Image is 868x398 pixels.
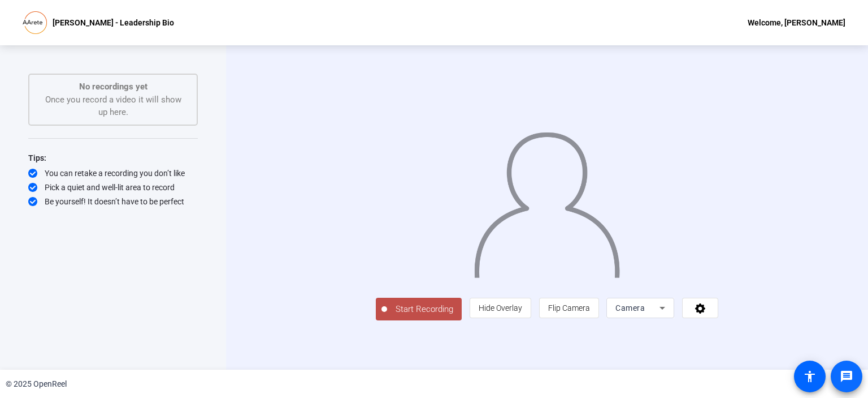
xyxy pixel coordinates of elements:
[803,370,817,383] mat-icon: accessibility
[41,80,185,93] p: No recordings yet
[840,370,853,383] mat-icon: message
[615,303,645,313] span: Camera
[6,378,67,390] div: © 2025 OpenReel
[23,11,47,34] img: OpenReel logo
[387,303,462,316] span: Start Recording
[748,16,845,29] div: Welcome, [PERSON_NAME]
[28,182,198,193] div: Pick a quiet and well-lit area to record
[479,303,522,313] span: Hide Overlay
[539,298,599,318] button: Flip Camera
[470,298,531,318] button: Hide Overlay
[473,123,621,278] img: overlay
[28,151,198,165] div: Tips:
[53,16,174,29] p: [PERSON_NAME] - Leadership Bio
[548,303,590,313] span: Flip Camera
[28,168,198,179] div: You can retake a recording you don’t like
[41,80,185,119] div: Once you record a video it will show up here.
[376,298,462,320] button: Start Recording
[28,196,198,207] div: Be yourself! It doesn’t have to be perfect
